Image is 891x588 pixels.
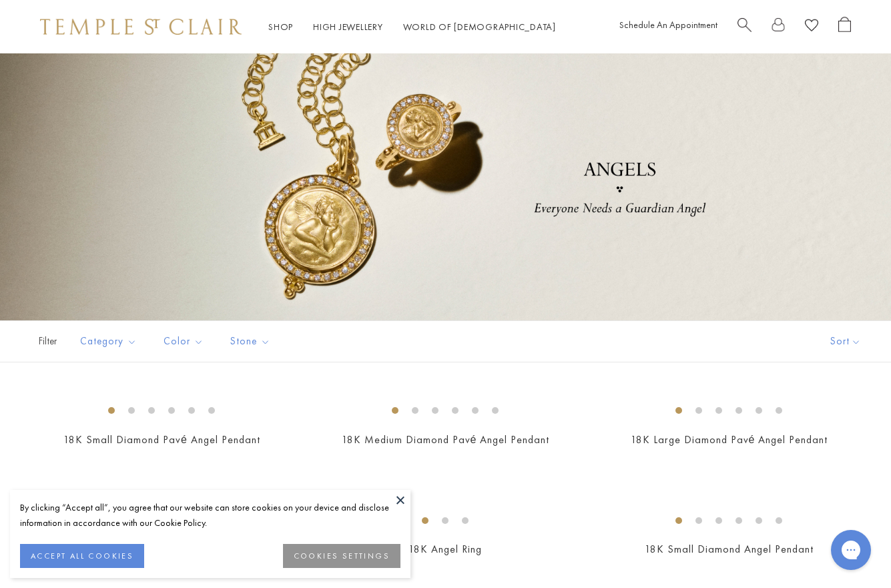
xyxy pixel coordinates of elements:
a: 18K Large Diamond Pavé Angel Pendant [631,432,828,447]
a: Schedule An Appointment [619,19,717,31]
a: Search [737,17,752,37]
span: Stone [224,333,280,350]
div: By clicking “Accept all”, you agree that our website can store cookies on your device and disclos... [20,500,400,531]
button: ACCEPT ALL COOKIES [20,544,144,568]
nav: Main navigation [268,19,556,35]
img: Temple St. Clair [40,19,242,35]
a: Open Shopping Bag [838,17,851,37]
button: Category [70,326,147,356]
button: COOKIES SETTINGS [283,544,400,568]
a: World of [DEMOGRAPHIC_DATA]World of [DEMOGRAPHIC_DATA] [403,21,556,33]
span: Color [157,333,214,350]
a: 18K Small Diamond Angel Pendant [645,542,814,556]
a: High JewelleryHigh Jewellery [313,21,383,33]
a: 18K Small Diamond Pavé Angel Pendant [63,432,260,447]
button: Show sort by [800,321,891,362]
a: 18K Angel Ring [408,542,482,556]
span: Category [73,333,147,350]
a: View Wishlist [805,17,818,37]
button: Color [154,326,214,356]
button: Stone [220,326,280,356]
a: ShopShop [268,21,293,33]
a: 18K Medium Diamond Pavé Angel Pendant [342,432,550,447]
iframe: Gorgias live chat messenger [824,525,878,575]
